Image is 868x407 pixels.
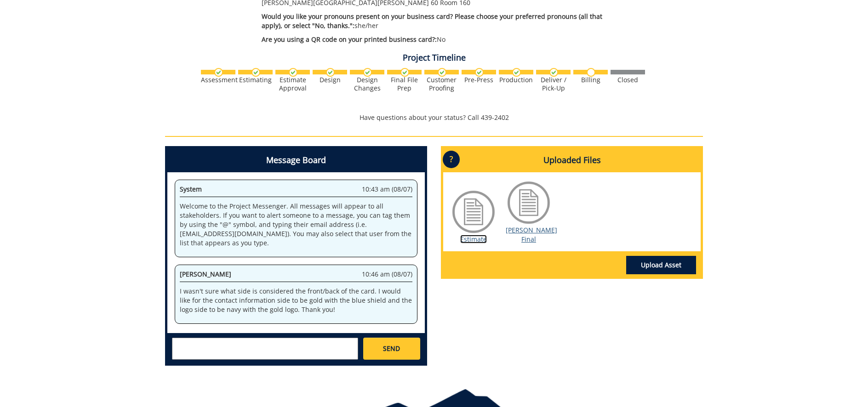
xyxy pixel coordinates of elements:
div: Closed [611,76,645,84]
div: Final File Prep [387,76,422,92]
div: Estimate Approval [275,76,310,92]
div: Production [499,76,533,84]
img: checkmark [326,68,335,77]
span: 10:43 am (08/07) [362,185,412,194]
textarea: messageToSend [172,338,358,360]
img: checkmark [438,68,446,77]
span: System [180,185,202,193]
a: Upload Asset [626,256,696,274]
div: Deliver / Pick-Up [536,76,571,92]
div: Design [313,76,347,84]
p: No [262,35,622,44]
img: checkmark [512,68,521,77]
div: Customer Proofing [424,76,459,92]
h4: Uploaded Files [443,148,701,172]
div: Billing [573,76,608,84]
img: checkmark [251,68,260,77]
div: Design Changes [350,76,384,92]
img: checkmark [363,68,372,77]
p: she/her [262,12,622,30]
p: Welcome to the Project Messenger. All messages will appear to all stakeholders. If you want to al... [180,202,412,248]
a: Estimate [460,235,487,243]
img: checkmark [475,68,484,77]
h4: Message Board [167,148,425,172]
a: SEND [363,338,420,360]
img: checkmark [549,68,558,77]
p: Have questions about your status? Call 439-2402 [165,113,703,122]
p: ? [443,151,460,168]
a: [PERSON_NAME] Final [506,226,557,243]
h4: Project Timeline [165,53,703,62]
span: [PERSON_NAME] [180,270,231,278]
img: checkmark [400,68,409,77]
img: no [587,68,595,77]
span: SEND [383,344,400,353]
span: Are you using a QR code on your printed business card?: [262,35,437,44]
span: Would you like your pronouns present on your business card? Please choose your preferred pronouns... [262,12,602,30]
p: I wasn't sure what side is considered the front/back of the card. I would like for the contact in... [180,287,412,314]
div: Pre-Press [462,76,496,84]
div: Estimating [238,76,273,84]
span: 10:46 am (08/07) [362,270,412,279]
img: checkmark [214,68,223,77]
div: Assessment [201,76,235,84]
img: checkmark [289,68,297,77]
